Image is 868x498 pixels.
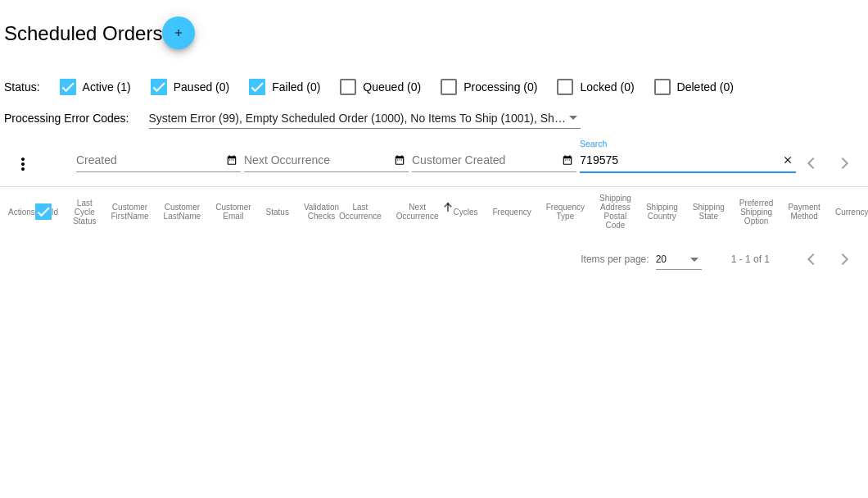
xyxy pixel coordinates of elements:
mat-icon: date_range [562,154,573,167]
mat-icon: date_range [226,154,237,167]
button: Next page [829,147,861,180]
button: Change sorting for FrequencyType [546,203,585,221]
button: Clear [779,153,796,170]
mat-icon: add [169,27,188,47]
button: Change sorting for PreferredShippingOption [739,199,774,226]
button: Change sorting for Cycles [453,207,477,217]
span: Status: [4,80,40,94]
input: Next Occurrence [244,154,391,167]
span: Active (1) [83,77,131,97]
button: Next page [829,243,861,276]
span: Failed (0) [272,77,320,97]
button: Change sorting for CustomerFirstName [111,203,148,221]
button: Change sorting for ShippingPostcode [599,194,631,230]
button: Change sorting for Id [52,207,58,217]
button: Change sorting for CustomerEmail [215,203,251,221]
mat-icon: more_vert [13,154,33,174]
button: Change sorting for Frequency [492,207,531,217]
button: Change sorting for LastOccurrenceUtc [339,203,382,221]
mat-select: Filter by Processing Error Codes [149,108,581,129]
button: Change sorting for CustomerLastName [164,203,201,221]
button: Change sorting for ShippingCountry [646,203,678,221]
button: Change sorting for NextOccurrenceUtc [396,203,439,221]
button: Change sorting for ShippingState [693,203,725,221]
button: Change sorting for PaymentMethod.Type [788,203,820,221]
mat-select: Items per page: [656,254,702,266]
mat-header-cell: Actions [8,187,35,236]
span: Queued (0) [363,77,421,97]
div: 1 - 1 of 1 [731,254,770,265]
span: 20 [656,254,667,265]
span: Deleted (0) [677,77,734,97]
mat-header-cell: Validation Checks [304,187,339,236]
mat-icon: close [782,154,793,167]
input: Created [76,154,224,167]
span: Processing (0) [463,77,537,97]
button: Previous page [796,243,829,276]
div: Items per page: [581,254,649,265]
mat-icon: date_range [394,154,405,167]
span: Locked (0) [580,77,634,97]
input: Search [580,154,779,167]
h2: Scheduled Orders [4,16,195,49]
button: Previous page [796,147,829,180]
span: Paused (0) [174,77,229,97]
button: Change sorting for Status [266,207,289,217]
input: Customer Created [412,154,559,167]
button: Change sorting for LastProcessingCycleId [73,199,96,226]
span: Processing Error Codes: [4,112,129,125]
